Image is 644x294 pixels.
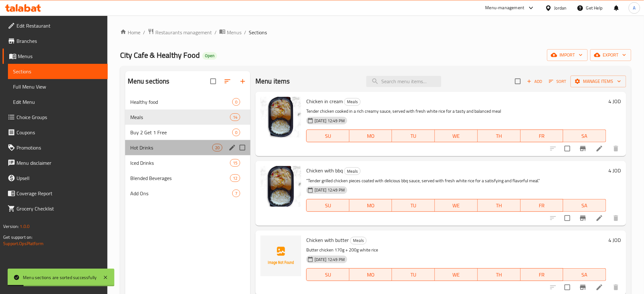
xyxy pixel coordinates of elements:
[561,281,574,294] span: Select to update
[561,142,574,155] span: Select to update
[485,4,525,12] div: Menu-management
[566,270,604,279] span: SA
[125,170,250,186] div: Blended Beverages12
[125,155,250,170] div: Iced Drinks15
[609,97,621,106] h6: 4 JOD
[523,131,561,141] span: FR
[3,239,44,248] a: Support.OpsPlatform
[309,201,347,210] span: SU
[478,268,521,281] button: TH
[13,68,103,75] span: Sections
[306,97,343,106] span: Chicken in cream
[350,237,366,244] span: Meals
[130,144,212,151] span: Hot Drinks
[525,77,545,86] button: Add
[596,145,603,152] a: Edit menu item
[312,257,347,263] span: [DATE] 12:49 PM
[227,143,237,152] button: edit
[523,201,561,210] span: FR
[395,131,432,141] span: TU
[306,130,349,142] button: SU
[596,214,603,222] a: Edit menu item
[478,130,521,142] button: TH
[435,268,478,281] button: WE
[13,83,103,90] span: Full Menu View
[3,155,108,170] a: Menu disclaimer
[306,107,606,115] p: Tender chicken cooked in a rich creamy sauce, served with fresh white rice for a tasty and balanc...
[3,110,108,125] a: Choice Groups
[125,186,250,201] div: Add Ons7
[306,246,606,254] p: Butter chicken 170g + 200g white rice
[3,170,108,186] a: Upsell
[17,174,103,182] span: Upsell
[220,74,235,89] span: Sort sections
[17,129,103,136] span: Coupons
[130,190,232,197] span: Add Ons
[392,199,435,212] button: TU
[435,199,478,212] button: WE
[437,201,475,210] span: WE
[214,29,217,36] li: /
[521,130,564,142] button: FR
[576,77,621,85] span: Manage items
[3,18,108,33] a: Edit Restaurant
[395,201,432,210] span: TU
[525,77,545,86] span: Add item
[212,144,222,151] div: items
[352,131,390,141] span: MO
[130,159,230,167] span: Iced Drinks
[130,174,230,182] span: Blended Beverages
[261,97,301,137] img: Chicken in cream
[595,51,626,59] span: export
[511,75,525,88] span: Select section
[155,29,212,36] span: Restaurants management
[3,33,108,49] a: Branches
[344,167,361,175] div: Meals
[17,144,103,151] span: Promotions
[120,28,631,37] nav: breadcrumb
[13,98,103,106] span: Edit Menu
[8,79,108,94] a: Full Menu View
[608,141,624,156] button: delete
[552,51,583,59] span: import
[120,29,140,36] a: Home
[219,28,241,37] a: Menus
[230,113,240,121] div: items
[437,131,475,141] span: WE
[17,159,103,167] span: Menu disclaimer
[227,29,241,36] span: Menus
[554,4,567,11] div: Jordan
[230,174,240,182] div: items
[344,168,360,175] span: Meals
[235,74,250,89] button: Add section
[566,201,604,210] span: SA
[233,130,240,136] span: 0
[306,166,343,175] span: Chicken with bbq
[571,76,626,87] button: Manage items
[549,78,566,85] span: Sort
[3,233,32,241] span: Get support on:
[349,268,392,281] button: MO
[3,222,19,231] span: Version:
[17,22,103,30] span: Edit Restaurant
[17,190,103,197] span: Coverage Report
[309,131,347,141] span: SU
[23,274,97,281] div: Menu sections are sorted successfully
[312,187,347,193] span: [DATE] 12:49 PM
[312,118,347,124] span: [DATE] 12:49 PM
[352,201,390,210] span: MO
[120,48,200,62] span: City Cafe & Healthy Food
[575,141,591,156] button: Branch-specific-item
[125,94,250,110] div: Healthy food0
[547,77,568,86] button: Sort
[130,98,232,106] span: Healthy food
[230,114,240,120] span: 14
[233,190,240,197] span: 7
[563,268,606,281] button: SA
[261,236,301,276] img: Chicken with butter
[20,222,30,231] span: 1.0.0
[255,77,290,86] h2: Menu items
[125,125,250,140] div: Buy 2 Get 1 Free0
[143,29,145,36] li: /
